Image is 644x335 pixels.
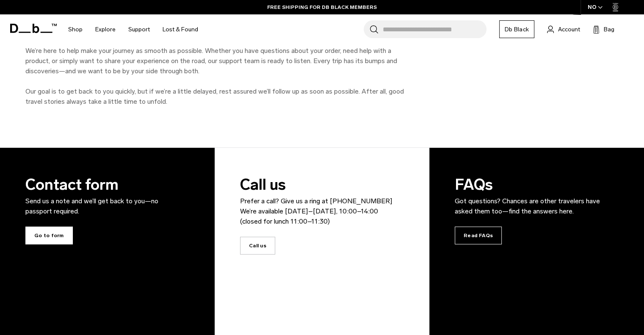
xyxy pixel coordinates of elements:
[25,227,73,244] span: Go to form
[455,196,607,216] p: Got questions? Chances are other travelers have asked them too—find the answers here.
[95,14,116,44] a: Explore
[604,25,614,34] span: Bag
[455,173,607,216] h3: FAQs
[558,25,580,34] span: Account
[25,173,178,216] h3: Contact form
[128,14,150,44] a: Support
[547,24,580,34] a: Account
[62,14,205,44] nav: Main Navigation
[25,196,178,216] p: Send us a note and we’ll get back to you—no passport required.
[240,237,275,255] span: Call us
[240,196,392,227] p: Prefer a call? Give us a ring at [PHONE_NUMBER] We’re available [DATE]–[DATE], 10:00–14:00 (close...
[593,24,614,34] button: Bag
[240,173,392,227] h3: Call us
[163,14,198,44] a: Lost & Found
[25,46,406,76] p: We’re here to help make your journey as smooth as possible. Whether you have questions about your...
[455,227,502,244] span: Read FAQs
[25,86,406,107] p: Our goal is to get back to you quickly, but if we’re a little delayed, rest assured we’ll follow ...
[68,14,83,44] a: Shop
[499,20,534,38] a: Db Black
[267,3,377,11] a: FREE SHIPPING FOR DB BLACK MEMBERS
